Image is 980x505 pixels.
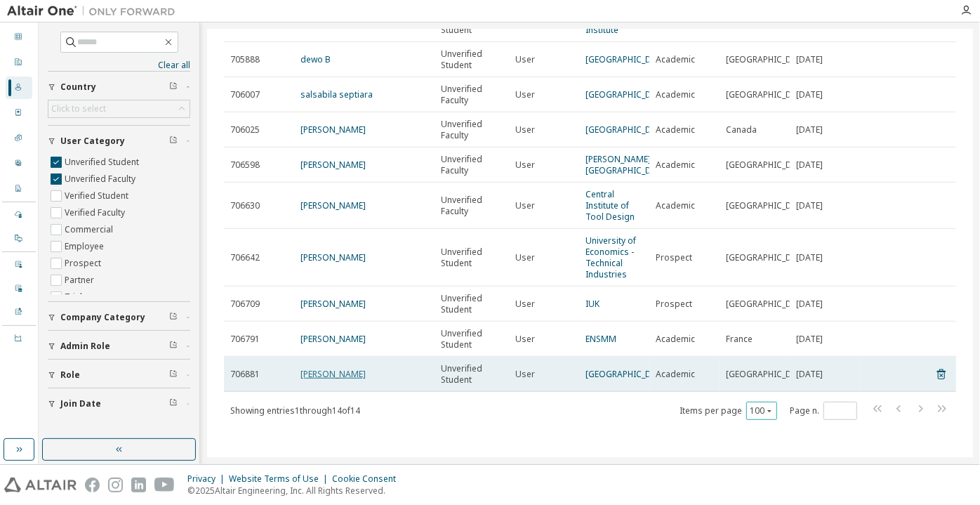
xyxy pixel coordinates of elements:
[65,221,116,238] label: Commercial
[726,89,810,100] span: [GEOGRAPHIC_DATA]
[230,200,260,211] span: 706630
[6,127,32,150] div: SKUs
[230,369,260,380] span: 706881
[750,405,774,417] button: 100
[300,298,366,310] a: [PERSON_NAME]
[51,103,106,114] div: Click to select
[300,368,366,380] a: [PERSON_NAME]
[48,126,190,157] button: User Category
[230,334,260,345] span: 706791
[585,153,670,176] a: [PERSON_NAME][GEOGRAPHIC_DATA]
[515,159,535,171] span: User
[6,102,32,124] div: Orders
[300,53,331,65] a: dewo B
[441,293,503,315] span: Unverified Student
[6,228,32,250] div: On Prem
[656,159,695,171] span: Academic
[230,159,260,171] span: 706598
[65,188,131,204] label: Verified Student
[796,89,823,100] span: [DATE]
[48,360,190,391] button: Role
[441,247,503,269] span: Unverified Student
[169,398,178,409] span: Clear filter
[585,88,670,100] a: [GEOGRAPHIC_DATA]
[108,478,123,492] img: instagram.svg
[585,53,670,65] a: [GEOGRAPHIC_DATA]
[796,334,823,345] span: [DATE]
[65,272,97,289] label: Partner
[656,89,695,100] span: Academic
[169,136,178,147] span: Clear filter
[6,327,32,350] div: Units Usage BI
[229,473,332,485] div: Website Terms of Use
[515,334,535,345] span: User
[300,251,366,263] a: [PERSON_NAME]
[726,54,810,65] span: [GEOGRAPHIC_DATA]
[726,334,753,345] span: France
[585,368,670,380] a: [GEOGRAPHIC_DATA]
[60,398,101,409] span: Join Date
[48,100,190,117] div: Click to select
[515,54,535,65] span: User
[726,252,810,263] span: [GEOGRAPHIC_DATA]
[60,81,96,93] span: Country
[187,485,404,497] p: © 2025 Altair Engineering, Inc. All Rights Reserved.
[656,54,695,65] span: Academic
[6,152,32,175] div: User Profile
[60,341,110,352] span: Admin Role
[48,60,190,71] a: Clear all
[726,369,810,380] span: [GEOGRAPHIC_DATA]
[796,369,823,380] span: [DATE]
[6,301,32,324] div: Product Downloads
[656,252,692,263] span: Prospect
[169,312,178,323] span: Clear filter
[656,124,695,136] span: Academic
[656,299,692,310] span: Prospect
[585,188,635,223] a: Central Institute of Tool Design
[65,171,138,188] label: Unverified Faculty
[726,124,757,136] span: Canada
[6,277,32,300] div: Company Events
[154,478,175,492] img: youtube.svg
[441,84,503,106] span: Unverified Faculty
[65,255,104,272] label: Prospect
[48,302,190,333] button: Company Category
[230,299,260,310] span: 706709
[169,341,178,352] span: Clear filter
[230,252,260,263] span: 706642
[300,88,373,100] a: salsabila septiara
[230,405,360,417] span: Showing entries 1 through 14 of 14
[169,81,178,93] span: Clear filter
[65,238,107,255] label: Employee
[726,200,810,211] span: [GEOGRAPHIC_DATA]
[790,402,857,420] span: Page n.
[515,252,535,263] span: User
[300,333,366,345] a: [PERSON_NAME]
[169,369,178,381] span: Clear filter
[60,312,145,323] span: Company Category
[441,328,503,350] span: Unverified Student
[300,159,366,171] a: [PERSON_NAME]
[6,26,32,48] div: Dashboard
[441,154,503,176] span: Unverified Faculty
[441,195,503,217] span: Unverified Faculty
[796,54,823,65] span: [DATE]
[60,136,125,147] span: User Category
[441,119,503,141] span: Unverified Faculty
[585,333,616,345] a: ENSMM
[6,178,32,200] div: Company Profile
[585,124,670,136] a: [GEOGRAPHIC_DATA]
[6,254,32,276] div: User Events
[48,72,190,103] button: Country
[656,369,695,380] span: Academic
[230,89,260,100] span: 706007
[65,289,85,306] label: Trial
[65,204,128,221] label: Verified Faculty
[796,299,823,310] span: [DATE]
[515,299,535,310] span: User
[48,388,190,419] button: Join Date
[515,369,535,380] span: User
[656,334,695,345] span: Academic
[796,252,823,263] span: [DATE]
[230,124,260,136] span: 706025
